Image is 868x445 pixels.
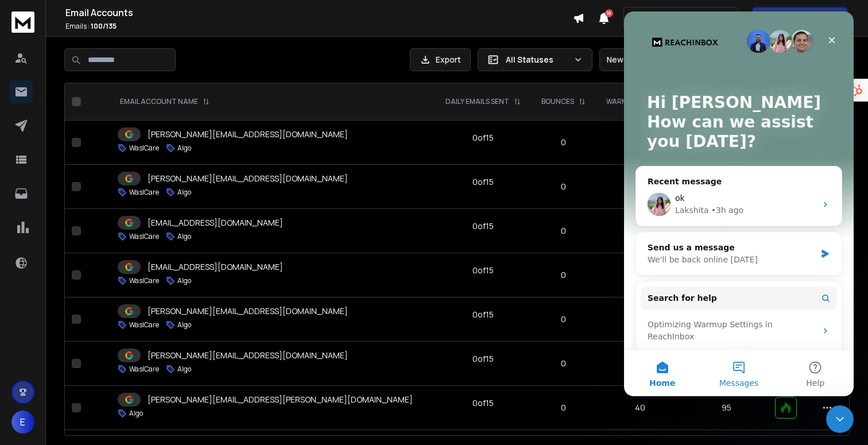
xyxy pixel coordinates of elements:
[596,386,684,430] td: 40
[472,265,494,276] div: 0 of 15
[148,129,348,140] p: [PERSON_NAME][EMAIL_ADDRESS][DOMAIN_NAME]
[596,121,684,165] td: 40
[752,7,848,30] button: Get Free Credits
[148,261,283,273] p: [EMAIL_ADDRESS][DOMAIN_NAME]
[596,209,684,253] td: 40
[11,11,34,33] img: logo
[596,165,684,209] td: 40
[410,48,471,71] button: Export
[177,232,191,241] p: Algo
[684,386,769,430] td: 95
[148,217,283,229] p: [EMAIL_ADDRESS][DOMAIN_NAME]
[129,188,159,197] p: WaslCare
[65,6,573,20] h1: Email Accounts
[599,48,674,71] button: Newest
[120,97,210,106] div: EMAIL ACCOUNT NAME
[177,276,191,285] p: Algo
[129,320,159,330] p: WaslCare
[91,21,117,31] span: 100 / 135
[65,22,573,31] p: Emails :
[538,358,589,369] p: 0
[596,342,684,386] td: 40
[129,276,159,285] p: WaslCare
[177,188,191,197] p: Algo
[538,314,589,325] p: 0
[472,353,494,365] div: 0 of 15
[177,320,191,330] p: Algo
[129,409,143,418] p: Algo
[538,181,589,192] p: 0
[605,9,613,17] span: 18
[11,411,34,434] button: E
[624,11,854,396] iframe: Intercom live chat
[538,269,589,281] p: 0
[148,305,348,317] p: [PERSON_NAME][EMAIL_ADDRESS][DOMAIN_NAME]
[129,144,159,153] p: WaslCare
[148,394,413,405] p: [PERSON_NAME][EMAIL_ADDRESS][PERSON_NAME][DOMAIN_NAME]
[472,397,494,409] div: 0 of 15
[129,232,159,241] p: WaslCare
[472,132,494,144] div: 0 of 15
[538,402,589,413] p: 0
[148,350,348,361] p: [PERSON_NAME][EMAIL_ADDRESS][DOMAIN_NAME]
[826,405,854,433] iframe: Intercom live chat
[606,97,662,106] p: WARMUP EMAILS
[472,309,494,320] div: 0 of 15
[596,253,684,297] td: 40
[177,365,191,374] p: Algo
[148,173,348,184] p: [PERSON_NAME][EMAIL_ADDRESS][DOMAIN_NAME]
[538,137,589,148] p: 0
[177,144,191,153] p: Algo
[538,225,589,237] p: 0
[541,97,574,106] p: BOUNCES
[506,54,569,65] p: All Statuses
[445,97,509,106] p: DAILY EMAILS SENT
[472,176,494,188] div: 0 of 15
[472,220,494,232] div: 0 of 15
[596,297,684,342] td: 40
[129,365,159,374] p: WaslCare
